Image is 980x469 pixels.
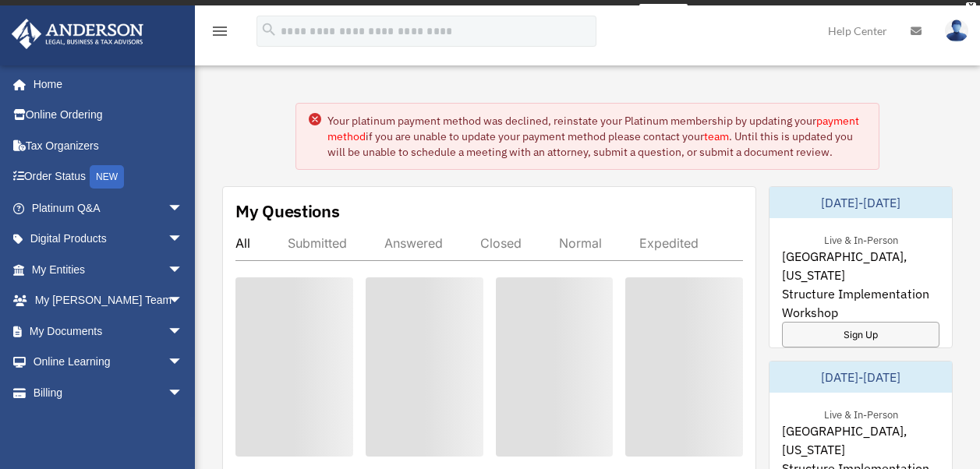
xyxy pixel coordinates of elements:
[260,21,278,38] i: search
[812,231,911,247] div: Live & In-Person
[168,224,199,256] span: arrow_drop_down
[168,285,199,317] span: arrow_drop_down
[11,316,207,347] a: My Documentsarrow_drop_down
[639,235,699,251] div: Expedited
[384,235,443,251] div: Answered
[782,284,939,322] span: Structure Implementation Workshop
[812,405,911,421] div: Live & In-Person
[945,19,968,42] img: User Pic
[90,165,124,189] div: NEW
[11,130,207,161] a: Tax Organizers
[769,187,952,218] div: [DATE]-[DATE]
[11,224,207,255] a: Digital Productsarrow_drop_down
[11,254,207,285] a: My Entitiesarrow_drop_down
[168,377,199,409] span: arrow_drop_down
[639,4,688,23] a: survey
[769,361,952,393] div: [DATE]-[DATE]
[966,2,976,12] div: close
[11,100,207,131] a: Online Ordering
[211,27,229,41] a: menu
[11,377,207,408] a: Billingarrow_drop_down
[211,22,229,41] i: menu
[480,235,522,251] div: Closed
[11,69,199,100] a: Home
[292,4,633,23] div: Get a chance to win 6 months of Platinum for free just by filling out this
[7,19,148,49] img: Anderson Advisors Platinum Portal
[11,192,207,224] a: Platinum Q&Aarrow_drop_down
[327,114,859,143] a: payment method
[168,347,199,379] span: arrow_drop_down
[11,408,207,439] a: Events Calendar
[11,285,207,316] a: My [PERSON_NAME] Teamarrow_drop_down
[235,199,340,223] div: My Questions
[288,235,347,251] div: Submitted
[559,235,602,251] div: Normal
[168,192,199,224] span: arrow_drop_down
[11,347,207,378] a: Online Learningarrow_drop_down
[782,247,939,284] span: [GEOGRAPHIC_DATA], [US_STATE]
[168,316,199,347] span: arrow_drop_down
[235,235,250,251] div: All
[327,113,867,160] div: Your platinum payment method was declined, reinstate your Platinum membership by updating your if...
[704,129,729,143] a: team
[782,421,939,459] span: [GEOGRAPHIC_DATA], [US_STATE]
[168,254,199,286] span: arrow_drop_down
[782,322,939,347] a: Sign Up
[11,161,207,193] a: Order StatusNEW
